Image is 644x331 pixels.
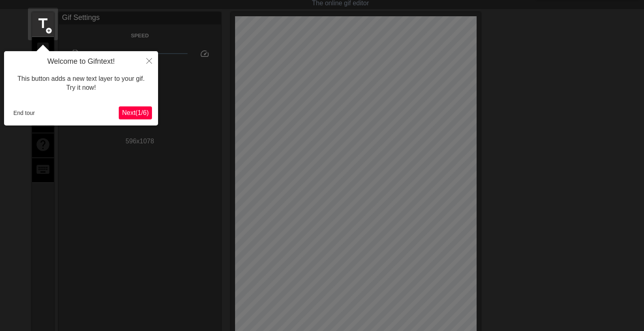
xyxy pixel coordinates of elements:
[10,107,38,119] button: End tour
[10,57,152,66] h4: Welcome to Gifntext!
[10,66,152,101] div: This button adds a new text layer to your gif. Try it now!
[122,109,149,116] span: Next ( 1 / 6 )
[119,106,152,119] button: Next
[140,51,158,70] button: Close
